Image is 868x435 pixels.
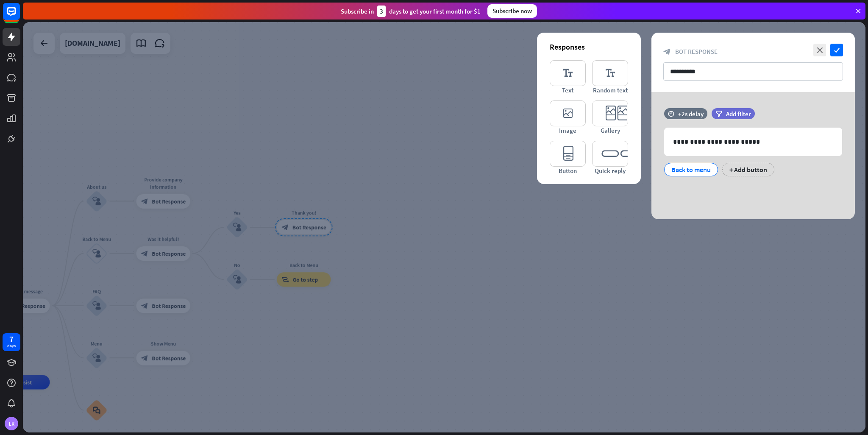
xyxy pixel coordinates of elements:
div: 3 [377,6,386,17]
span: Bot Response [675,47,718,56]
div: days [7,343,16,349]
div: Back to menu [671,163,711,176]
button: Open LiveChat chat widget [7,3,32,29]
div: Subscribe now [487,4,537,18]
div: Subscribe in days to get your first month for $1 [341,6,481,17]
div: 7 [9,335,14,343]
a: 7 days [3,333,20,351]
i: close [813,44,826,56]
div: LK [5,417,18,430]
i: filter [715,111,722,117]
i: time [668,111,674,117]
div: +2s delay [678,110,704,118]
i: block_bot_response [663,48,671,56]
span: Add filter [726,110,751,118]
div: + Add button [722,163,774,176]
i: check [830,44,843,56]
